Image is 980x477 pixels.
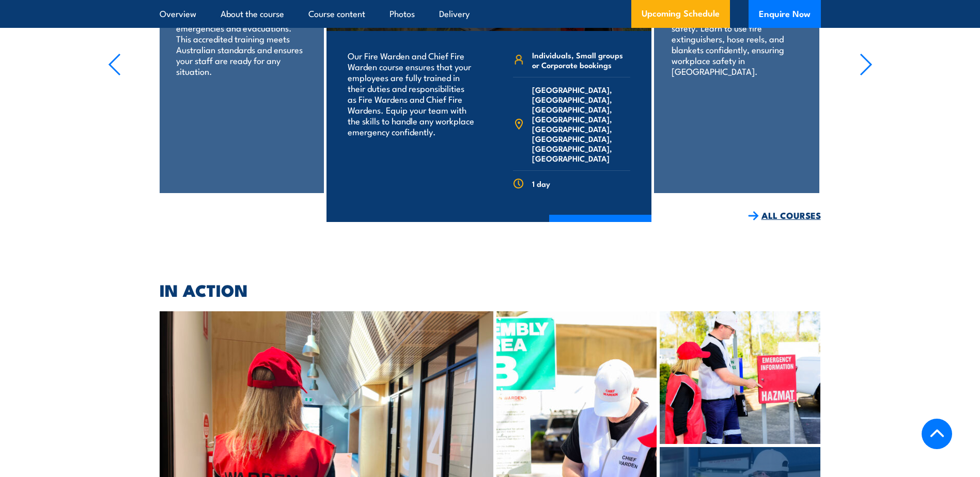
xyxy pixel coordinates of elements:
span: [GEOGRAPHIC_DATA], [GEOGRAPHIC_DATA], [GEOGRAPHIC_DATA], [GEOGRAPHIC_DATA], [GEOGRAPHIC_DATA], [G... [532,85,630,163]
img: Fire Safety Advisor Re-certification [660,311,820,444]
p: Our Fire Warden and Chief Fire Warden course ensures that your employees are fully trained in the... [348,50,475,137]
p: Train your team in essential fire safety. Learn to use fire extinguishers, hose reels, and blanke... [672,11,801,76]
a: COURSE DETAILS [549,215,651,242]
span: 1 day [532,179,550,188]
span: Individuals, Small groups or Corporate bookings [532,50,630,70]
a: ALL COURSES [748,210,821,221]
p: Prepare your team to handle emergencies and evacuations. This accredited training meets Australia... [176,11,306,76]
h2: IN ACTION [160,282,821,297]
